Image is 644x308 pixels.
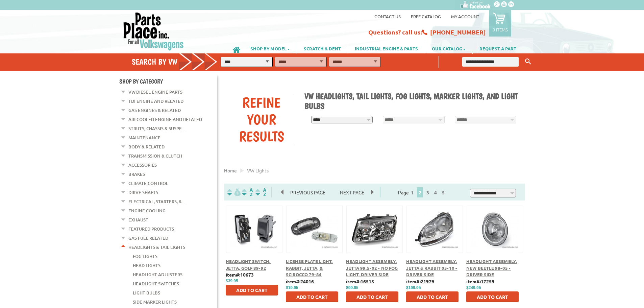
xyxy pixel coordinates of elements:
a: Head Lights [133,261,160,270]
a: 1 [409,189,415,195]
a: Struts, Chassis & Suspe... [128,124,185,133]
span: VW lights [247,167,269,173]
h1: VW Headlights, Tail Lights, Fog Lights, Marker Lights, and Light Bulbs [304,91,520,111]
span: $249.95 [466,285,481,290]
img: Parts Place Inc! [123,12,184,51]
img: Sort by Headline [241,188,254,196]
b: item#: [286,278,314,284]
b: item#: [406,278,434,284]
span: $19.95 [286,285,298,290]
a: OUR CATALOG [425,43,472,54]
a: Engine Cooling [128,206,166,215]
a: Electrical, Starters, &... [128,197,185,206]
a: Gas Engines & Related [128,106,181,115]
span: Add to Cart [477,294,508,300]
b: item#: [346,278,374,284]
a: Headlight Switches [133,279,179,288]
a: SHOP BY MODEL [244,43,297,54]
button: Add to Cart [406,291,459,302]
button: Add to Cart [346,291,398,302]
a: Air Cooled Engine and Related [128,115,202,124]
button: Add to Cart [286,291,338,302]
u: 21979 [421,278,434,284]
span: Add to Cart [356,294,388,300]
a: Headlight Adjusters [133,270,182,279]
u: 17259 [481,278,494,284]
a: REQUEST A PART [473,43,523,54]
a: SCRATCH & DENT [297,43,348,54]
a: 0 items [489,10,511,37]
a: My Account [451,14,479,19]
a: Fog Lights [133,252,157,261]
a: Headlights & Tail Lights [128,243,185,252]
span: 2 [417,187,423,197]
u: 24016 [300,278,314,284]
a: Home [224,167,237,173]
a: Body & Related [128,142,165,151]
a: Featured Products [128,224,174,233]
span: Add to Cart [417,294,448,300]
h4: Search by VW [132,57,224,67]
a: Light Bulbs [133,288,160,297]
a: Maintenance [128,133,160,142]
b: item#: [466,278,494,284]
a: Accessories [128,161,157,169]
span: Previous Page [283,187,332,197]
a: Contact us [374,14,401,19]
a: Free Catalog [411,14,441,19]
a: Brakes [128,170,145,179]
div: Page [380,187,465,197]
a: Headlight Assembly: New Beetle 98-05 - Driver Side [466,258,517,277]
a: Next Page [333,189,371,195]
a: Transmission & Clutch [128,151,182,160]
span: Add to Cart [296,294,328,300]
a: Climate Control [128,179,168,188]
span: $99.95 [346,285,358,290]
button: Add to Cart [466,291,519,302]
b: item#: [226,271,254,278]
u: 16515 [361,278,374,284]
button: Add to Cart [226,285,278,295]
p: 0 items [493,27,508,32]
h4: Shop By Category [119,78,217,85]
a: INDUSTRIAL ENGINE & PARTS [348,43,425,54]
a: Headlight Assembly: Jetta & Rabbit 05-10 - Driver Side [406,258,457,277]
a: Headlight Switch: Jetta, Golf 89-92 [226,258,271,271]
a: License Plate Light: Rabbit, Jetta, & Scirocco 79-84 [286,258,333,277]
a: Previous Page [281,189,333,195]
span: Add to Cart [236,287,268,293]
span: $39.95 [226,279,238,283]
button: Keyword Search [523,56,533,67]
a: 4 [432,189,439,195]
img: Sort by Sales Rank [254,188,268,196]
a: Drive Shafts [128,188,158,197]
a: Exhaust [128,215,148,224]
span: Next Page [333,187,371,197]
span: $199.95 [406,285,421,290]
a: 3 [425,189,431,195]
a: TDI Engine and Related [128,97,183,105]
a: Gas Fuel Related [128,234,168,242]
a: Headlight Assembly: Jetta 99.5-02 - No Fog Light, Driver Side [346,258,398,277]
a: VW Diesel Engine Parts [128,88,182,96]
a: 5 [440,189,446,195]
div: Refine Your Results [229,94,294,145]
img: filterpricelow.svg [227,188,241,196]
u: 10673 [240,271,254,278]
a: Side Marker Lights [133,298,177,306]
